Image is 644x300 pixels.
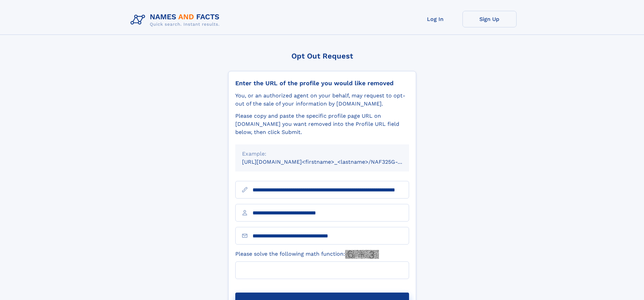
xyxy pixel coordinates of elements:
a: Sign Up [462,11,517,27]
a: Log In [408,11,462,27]
div: Please copy and paste the specific profile page URL on [DOMAIN_NAME] you want removed into the Pr... [235,112,409,136]
div: Example: [242,150,402,158]
div: Enter the URL of the profile you would like removed [235,79,409,87]
img: Logo Names and Facts [128,11,225,29]
div: Opt Out Request [228,52,416,60]
label: Please solve the following math function: [235,250,379,259]
div: You, or an authorized agent on your behalf, may request to opt-out of the sale of your informatio... [235,92,409,108]
small: [URL][DOMAIN_NAME]<firstname>_<lastname>/NAF325G-xxxxxxxx [242,159,422,165]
